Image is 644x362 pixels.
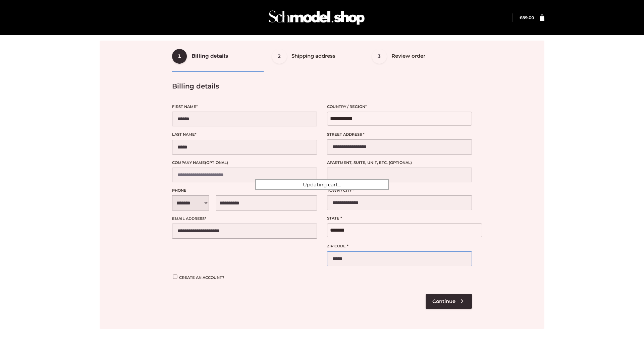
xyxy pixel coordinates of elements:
a: £89.00 [520,15,534,20]
img: Schmodel Admin 964 [266,4,367,31]
div: Updating cart... [255,179,389,190]
span: £ [520,15,522,20]
bdi: 89.00 [520,15,534,20]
